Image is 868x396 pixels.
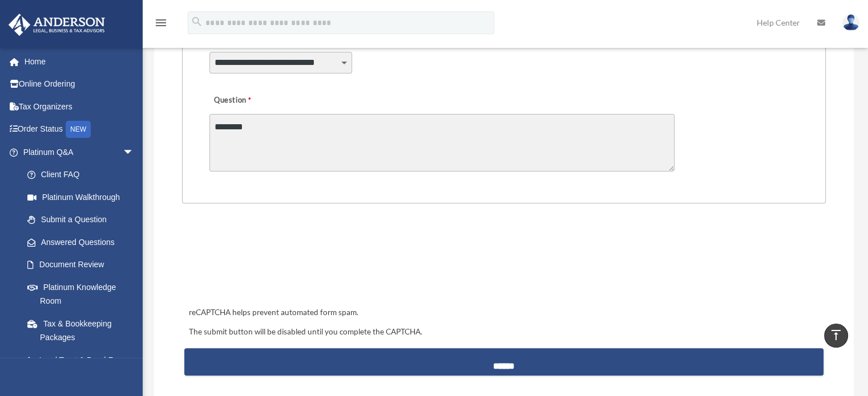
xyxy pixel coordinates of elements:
[842,14,859,31] img: User Pic
[8,95,151,118] a: Tax Organizers
[16,164,151,186] a: Client FAQ
[16,254,151,276] a: Document Review
[185,239,359,283] iframe: reCAPTCHA
[8,50,151,73] a: Home
[16,349,151,371] a: Land Trust & Deed Forum
[184,306,823,320] div: reCAPTCHA helps prevent automated form spam.
[8,141,151,164] a: Platinum Q&Aarrow_drop_down
[8,118,151,141] a: Order StatusNEW
[184,325,823,339] div: The submit button will be disabled until you complete the CAPTCHA.
[154,20,168,30] a: menu
[16,209,146,231] a: Submit a Question
[16,312,151,349] a: Tax & Bookkeeping Packages
[123,141,146,164] span: arrow_drop_down
[16,231,151,254] a: Answered Questions
[824,324,848,348] a: vertical_align_top
[191,15,203,28] i: search
[829,328,843,342] i: vertical_align_top
[5,14,108,36] img: Anderson Advisors Platinum Portal
[16,186,151,209] a: Platinum Walkthrough
[154,16,168,30] i: menu
[8,73,151,96] a: Online Ordering
[16,276,151,312] a: Platinum Knowledge Room
[209,93,298,109] label: Question
[66,121,91,138] div: NEW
